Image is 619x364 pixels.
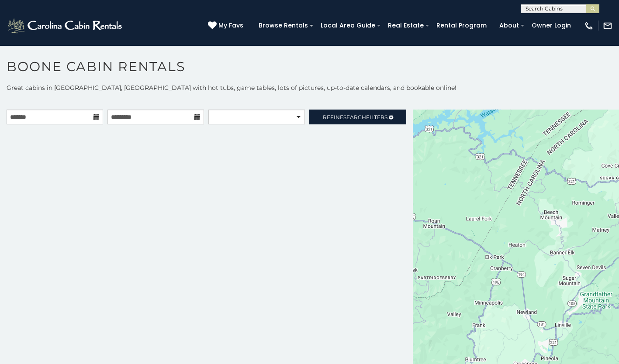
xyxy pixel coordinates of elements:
img: phone-regular-white.png [584,21,594,31]
img: White-1-2.png [7,17,124,34]
span: Search [343,114,366,120]
span: Refine Filters [323,114,387,120]
a: Real Estate [384,19,428,32]
a: Rental Program [432,19,491,32]
a: RefineSearchFilters [309,110,406,124]
a: My Favs [208,21,246,31]
span: My Favs [218,21,243,30]
a: Browse Rentals [254,19,312,32]
a: Local Area Guide [316,19,380,32]
img: mail-regular-white.png [603,21,612,31]
a: About [495,19,523,32]
a: Owner Login [527,19,575,32]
